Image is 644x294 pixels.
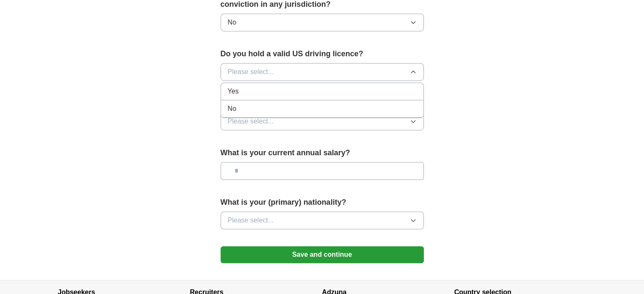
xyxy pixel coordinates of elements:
[228,104,236,114] span: No
[228,17,236,27] span: No
[221,246,424,263] button: Save and continue
[221,14,424,31] button: No
[228,116,274,126] span: Please select...
[221,63,424,81] button: Please select...
[228,215,274,225] span: Please select...
[221,113,424,130] button: Please select...
[221,197,424,208] label: What is your (primary) nationality?
[228,67,274,77] span: Please select...
[221,212,424,229] button: Please select...
[221,48,424,60] label: Do you hold a valid US driving licence?
[221,147,424,159] label: What is your current annual salary?
[228,86,239,96] span: Yes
